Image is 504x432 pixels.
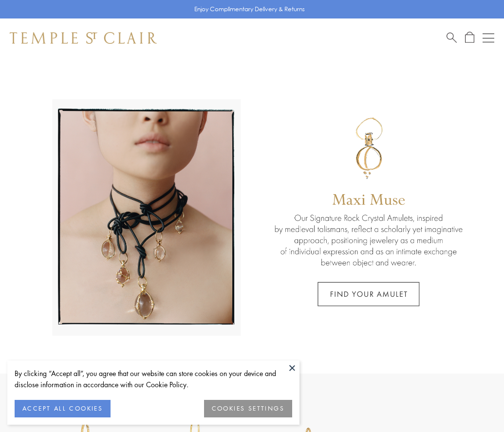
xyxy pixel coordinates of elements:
button: COOKIES SETTINGS [204,400,292,417]
button: Open navigation [483,32,494,44]
button: ACCEPT ALL COOKIES [15,400,111,417]
div: By clicking “Accept all”, you agree that our website can store cookies on your device and disclos... [15,368,292,390]
a: Open Shopping Bag [465,32,474,44]
a: Search [447,32,457,44]
img: Temple St. Clair [10,32,157,44]
p: Enjoy Complimentary Delivery & Returns [194,4,305,14]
